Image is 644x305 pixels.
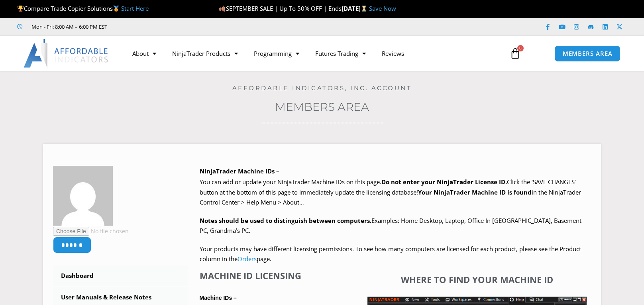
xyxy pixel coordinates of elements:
img: 🏆 [18,6,24,12]
a: Affordable Indicators, Inc. Account [232,84,412,92]
strong: [DATE] [342,4,369,12]
strong: Your NinjaTrader Machine ID is found [418,188,532,196]
a: MEMBERS AREA [554,45,621,62]
a: Dashboard [53,266,188,286]
a: Reviews [374,44,412,63]
span: MEMBERS AREA [563,51,613,57]
span: SEPTEMBER SALE | Up To 50% OFF | Ends [219,4,341,12]
img: LogoAI | Affordable Indicators – NinjaTrader [24,39,109,68]
h4: Where to find your Machine ID [367,274,587,285]
img: ⌛ [361,6,367,12]
img: 🍂 [219,6,225,12]
img: 🥇 [113,6,119,12]
b: Do not enter your NinjaTrader License ID. [381,178,507,186]
span: Examples: Home Desktop, Laptop, Office In [GEOGRAPHIC_DATA], Basement PC, Grandma’s PC. [200,216,581,235]
h4: Machine ID Licensing [200,270,357,281]
a: Start Here [121,4,149,12]
iframe: Customer reviews powered by Trustpilot [118,23,238,31]
a: About [124,44,164,63]
span: Click the ‘SAVE CHANGES’ button at the bottom of this page to immediately update the licensing da... [200,178,581,206]
span: Mon - Fri: 8:00 AM – 6:00 PM EST [29,22,107,31]
span: Compare Trade Copier Solutions [17,4,149,12]
a: NinjaTrader Products [164,44,246,63]
b: NinjaTrader Machine IDs – [200,167,279,175]
strong: Notes should be used to distinguish between computers. [200,216,371,224]
img: e38058002f89b52598dd035cfb2845efc39ead7ef3170768b2a61953bab61d41 [53,166,113,226]
a: Members Area [275,100,369,114]
nav: Menu [124,44,501,63]
a: Orders [238,255,257,263]
a: 0 [498,42,533,65]
span: Your products may have different licensing permissions. To see how many computers are licensed fo... [200,245,581,263]
a: Save Now [369,4,396,12]
a: Futures Trading [307,44,374,63]
span: 0 [517,45,524,51]
span: You can add or update your NinjaTrader Machine IDs on this page. [200,178,381,186]
strong: Machine IDs – [200,295,237,301]
a: Programming [246,44,307,63]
